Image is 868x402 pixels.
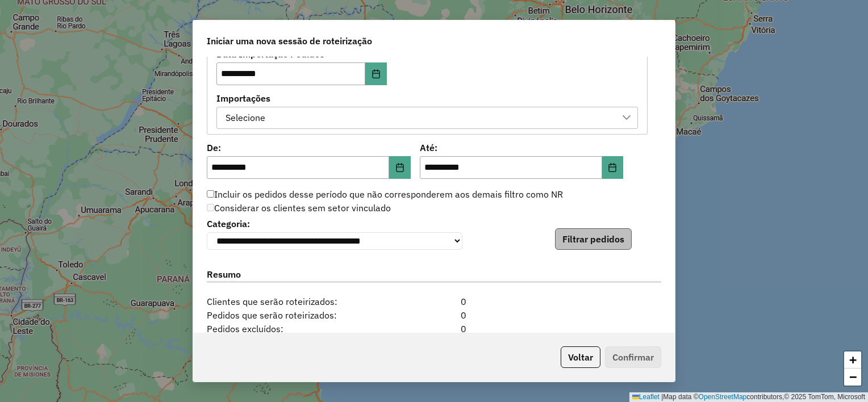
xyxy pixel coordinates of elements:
[200,322,395,336] span: Pedidos excluídos:
[395,295,473,308] div: 0
[395,308,473,322] div: 0
[207,190,214,198] input: Incluir os pedidos desse período que não corresponderem aos demais filtro como NR
[207,34,372,48] span: Iniciar uma nova sessão de roteirização
[844,368,861,386] a: Zoom out
[365,62,387,85] button: Choose Date
[207,141,411,154] label: De:
[699,393,747,401] a: OpenStreetMap
[200,308,395,322] span: Pedidos que serão roteirizados:
[849,370,857,384] span: −
[629,392,868,402] div: Map data © contributors,© 2025 TomTom, Microsoft
[661,393,663,401] span: |
[207,267,661,283] label: Resumo
[849,353,857,367] span: +
[420,141,624,154] label: Até:
[561,346,600,368] button: Voltar
[216,91,638,105] label: Importações
[207,204,214,211] input: Considerar os clientes sem setor vinculado
[395,322,473,336] div: 0
[844,351,861,368] a: Zoom in
[200,295,395,308] span: Clientes que serão roteirizados:
[207,187,563,201] label: Incluir os pedidos desse período que não corresponderem aos demais filtro como NR
[222,107,269,129] div: Selecione
[389,156,411,179] button: Choose Date
[207,201,391,215] label: Considerar os clientes sem setor vinculado
[602,156,624,179] button: Choose Date
[207,217,462,231] label: Categoria:
[555,228,632,250] button: Filtrar pedidos
[632,393,660,401] a: Leaflet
